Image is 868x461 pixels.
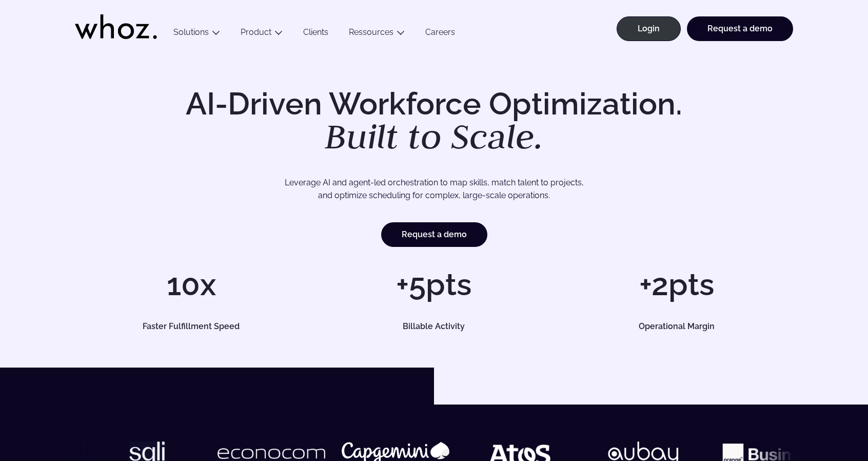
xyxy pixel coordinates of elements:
h1: AI-Driven Workforce Optimization. [171,88,697,154]
a: Request a demo [687,16,793,41]
em: Built to Scale. [325,113,543,159]
h5: Operational Margin [572,322,781,331]
h5: Faster Fulfillment Speed [87,322,296,331]
h5: Billable Activity [329,322,539,331]
h1: +5pts [318,269,550,300]
a: Product [241,27,271,37]
button: Solutions [163,27,230,41]
a: Careers [415,27,465,41]
a: Request a demo [381,222,487,247]
button: Product [230,27,293,41]
a: Clients [293,27,339,41]
a: Login [617,16,681,41]
h1: 10x [75,269,307,300]
button: Ressources [339,27,415,41]
h1: +2pts [561,269,793,300]
a: Ressources [349,27,393,37]
p: Leverage AI and agent-led orchestration to map skills, match talent to projects, and optimize sch... [111,176,757,202]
